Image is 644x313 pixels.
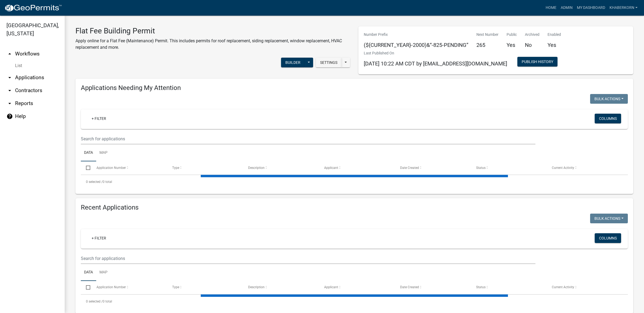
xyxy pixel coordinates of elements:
div: 0 total [81,295,628,308]
span: Applicant [324,166,338,170]
h4: Recent Applications [81,204,628,211]
p: Archived [525,32,539,37]
span: Date Created [400,166,419,170]
datatable-header-cell: Description [243,281,319,294]
h3: Flat Fee Building Permit [75,26,350,36]
span: 0 selected / [86,180,103,184]
button: Settings [316,58,342,67]
span: Application Number [96,166,126,170]
a: Home [543,3,559,13]
a: + Filter [87,114,110,123]
p: Enabled [548,32,561,37]
h5: No [525,42,539,48]
button: Columns [595,114,621,123]
a: Map [96,144,111,162]
datatable-header-cell: Select [81,281,91,294]
datatable-header-cell: Current Activity [547,161,623,174]
datatable-header-cell: Select [81,161,91,174]
datatable-header-cell: Current Activity [547,281,623,294]
span: Current Activity [552,166,574,170]
input: Search for applications [81,133,535,144]
div: 0 total [81,175,628,189]
a: My Dashboard [575,3,607,13]
a: Admin [559,3,575,13]
datatable-header-cell: Status [471,281,547,294]
h4: Applications Needing My Attention [81,84,628,92]
input: Search for applications [81,253,535,264]
p: Last Published On [364,50,507,56]
button: Builder [281,58,305,67]
p: Next Number [476,32,498,37]
span: Status [476,285,486,289]
a: Map [96,264,111,281]
a: + Filter [87,233,110,243]
a: Data [81,264,96,281]
span: 0 selected / [86,300,103,303]
span: Description [248,285,265,289]
datatable-header-cell: Application Number [91,161,167,174]
datatable-header-cell: Date Created [395,161,471,174]
a: khaberkorn [607,3,640,13]
span: [DATE] 10:22 AM CDT by [EMAIL_ADDRESS][DOMAIN_NAME] [364,60,507,67]
span: Application Number [96,285,126,289]
h5: 265 [476,42,498,48]
datatable-header-cell: Type [167,281,243,294]
span: Type [172,285,179,289]
h5: (${CURRENT_YEAR}-2000)&“-825-PENDING” [364,42,468,48]
button: Bulk Actions [590,214,628,223]
i: arrow_drop_down [6,100,13,107]
p: Apply online for a Flat Fee (Maintenance) Permit. This includes permits for roof replacement, sid... [75,38,350,51]
datatable-header-cell: Application Number [91,281,167,294]
datatable-header-cell: Date Created [395,281,471,294]
i: arrow_drop_down [6,74,13,81]
p: Number Prefix [364,32,468,37]
span: Date Created [400,285,419,289]
p: Public [507,32,517,37]
i: help [6,113,13,120]
datatable-header-cell: Description [243,161,319,174]
h5: Yes [548,42,561,48]
i: arrow_drop_up [6,51,13,57]
datatable-header-cell: Applicant [319,281,395,294]
span: Description [248,166,265,170]
span: Applicant [324,285,338,289]
datatable-header-cell: Applicant [319,161,395,174]
span: Current Activity [552,285,574,289]
h5: Yes [507,42,517,48]
span: Status [476,166,486,170]
a: Data [81,144,96,162]
button: Bulk Actions [590,94,628,104]
button: Columns [595,233,621,243]
wm-modal-confirm: Workflow Publish History [517,60,558,64]
i: arrow_drop_down [6,87,13,94]
button: Publish History [517,57,558,67]
datatable-header-cell: Status [471,161,547,174]
span: Type [172,166,179,170]
datatable-header-cell: Type [167,161,243,174]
